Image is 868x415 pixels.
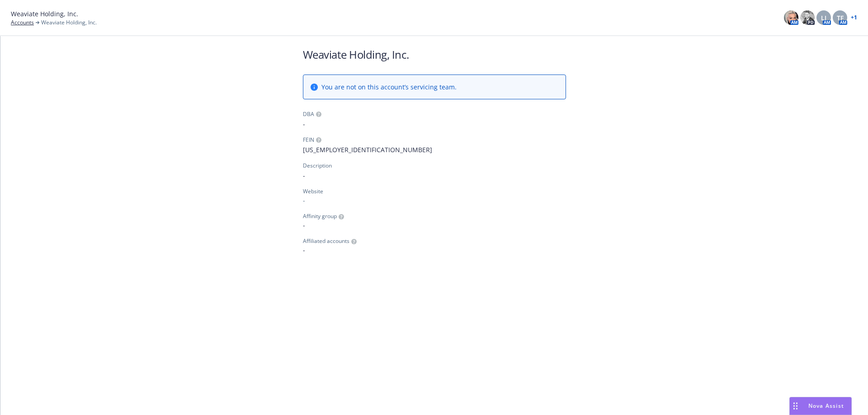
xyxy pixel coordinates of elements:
[789,397,852,415] button: Nova Assist
[303,220,566,230] span: -
[11,19,34,27] a: Accounts
[321,82,457,92] span: You are not on this account’s servicing team.
[303,119,566,129] span: -
[821,13,826,23] span: LI
[303,196,566,205] div: -
[303,162,332,170] div: Description
[800,10,815,25] img: photo
[303,237,349,245] span: Affiliated accounts
[303,110,314,118] div: DBA
[303,187,566,196] div: Website
[303,145,566,154] span: [US_EMPLOYER_IDENTIFICATION_NUMBER]
[790,397,801,415] div: Drag to move
[303,136,314,144] div: FEIN
[808,402,844,410] span: Nova Assist
[303,212,337,220] span: Affinity group
[303,171,566,180] span: -
[11,9,78,19] span: Weaviate Holding, Inc.
[303,245,566,255] span: -
[837,13,844,23] span: TF
[303,47,566,62] h1: Weaviate Holding, Inc.
[784,10,798,25] img: photo
[851,15,857,20] a: + 1
[41,19,97,27] span: Weaviate Holding, Inc.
